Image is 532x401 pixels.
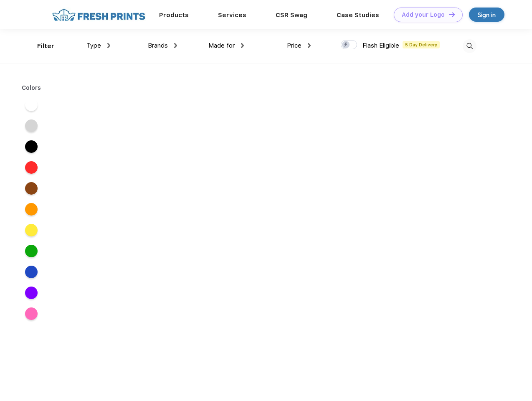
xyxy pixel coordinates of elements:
img: dropdown.png [308,43,311,48]
span: Flash Eligible [362,42,399,49]
span: Type [86,42,101,49]
img: dropdown.png [174,43,177,48]
img: fo%20logo%202.webp [50,8,148,22]
a: Products [159,11,189,19]
span: Brands [148,42,168,49]
div: Add your Logo [402,11,445,18]
a: Sign in [469,8,504,22]
div: Sign in [478,10,496,20]
img: DT [449,12,455,17]
img: desktop_search.svg [463,39,476,53]
span: Price [287,42,301,49]
div: Filter [37,41,54,51]
div: Colors [15,84,48,92]
img: dropdown.png [107,43,110,48]
span: Made for [208,42,235,49]
img: dropdown.png [241,43,244,48]
span: 5 Day Delivery [403,41,440,48]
